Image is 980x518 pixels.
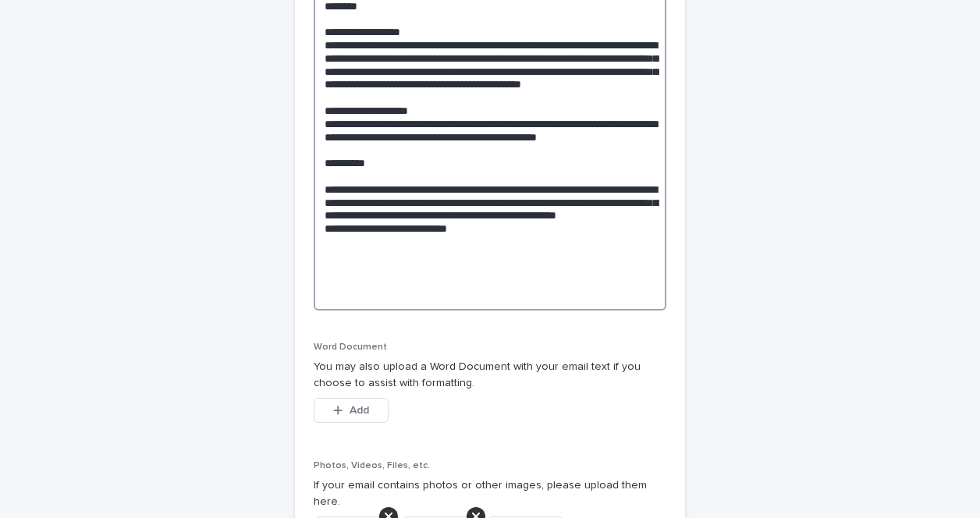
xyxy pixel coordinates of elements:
[314,359,666,392] p: You may also upload a Word Document with your email text if you choose to assist with formatting.
[314,477,666,510] p: If your email contains photos or other images, please upload them here.
[350,405,369,416] span: Add
[314,342,387,352] span: Word Document
[314,398,389,423] button: Add
[314,461,430,470] span: Photos, Videos, Files, etc.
